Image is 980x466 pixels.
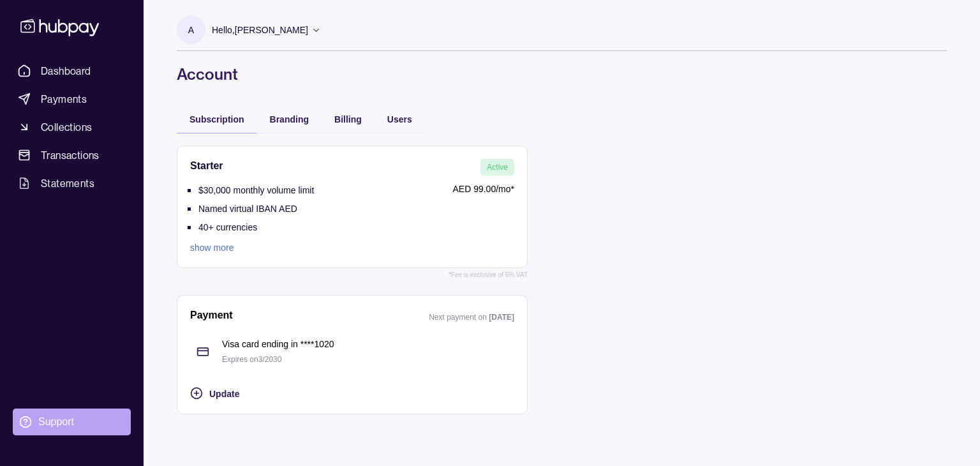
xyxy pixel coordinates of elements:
[489,313,514,322] p: [DATE]
[429,313,489,322] p: Next payment on
[387,114,412,124] span: Users
[198,222,257,232] p: 40+ currencies
[189,114,244,124] span: Subscription
[212,23,308,37] p: Hello, [PERSON_NAME]
[188,23,194,37] p: A
[198,204,297,214] p: Named virtual IBAN AED
[190,159,223,176] h2: Starter
[198,185,314,195] p: $30,000 monthly volume limit
[13,59,131,82] a: Dashboard
[209,389,239,399] span: Update
[13,409,131,435] a: Support
[190,308,233,324] h2: Payment
[13,144,131,167] a: Transactions
[222,337,514,351] p: Visa card ending in **** 1020
[190,241,314,255] a: show more
[487,163,508,172] span: Active
[41,91,87,107] span: Payments
[320,182,514,196] p: AED 99.00 /mo*
[41,63,91,79] span: Dashboard
[41,176,94,191] span: Statements
[449,268,528,282] p: *Fee is exclusive of 5% VAT
[13,116,131,139] a: Collections
[334,114,362,124] span: Billing
[41,119,92,135] span: Collections
[190,386,514,401] button: Update
[13,172,131,195] a: Statements
[222,352,514,366] p: Expires on 3 / 2030
[41,147,100,163] span: Transactions
[270,114,309,124] span: Branding
[38,415,74,429] div: Support
[177,64,947,84] h1: Account
[13,87,131,110] a: Payments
